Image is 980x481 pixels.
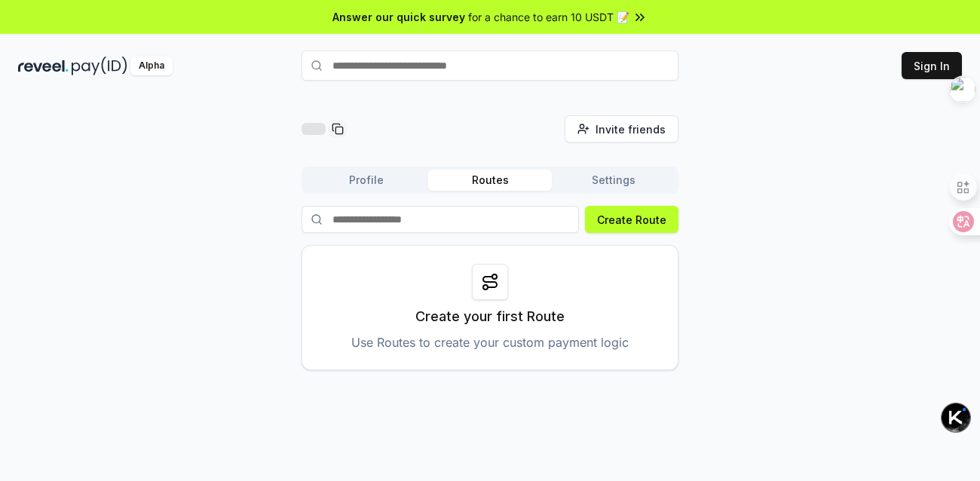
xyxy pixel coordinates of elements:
[351,333,629,351] p: Use Routes to create your custom payment logic
[468,9,629,25] span: for a chance to earn 10 USDT 📝
[596,121,666,137] span: Invite friends
[72,57,127,75] img: pay_id
[18,57,69,75] img: reveel_dark
[902,52,962,79] button: Sign In
[428,170,552,191] button: Routes
[565,115,678,142] button: Invite friends
[585,206,678,233] button: Create Route
[130,57,173,75] div: Alpha
[415,306,565,327] p: Create your first Route
[305,170,428,191] button: Profile
[552,170,675,191] button: Settings
[332,9,465,25] span: Answer our quick survey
